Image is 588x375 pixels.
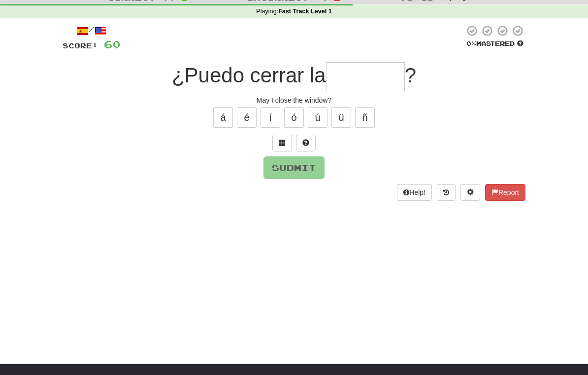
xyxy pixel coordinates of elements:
div: Mastered [464,39,525,48]
span: ? [405,64,416,87]
span: 60 [104,38,121,50]
span: ¿Puedo cerrar la [172,64,326,87]
button: á [213,107,233,128]
button: ñ [355,107,375,128]
strong: Fast Track Level 1 [278,8,332,15]
span: 0 % [466,39,476,47]
button: é [237,107,257,128]
span: Score: [63,41,98,50]
div: / [63,25,121,37]
button: ú [308,107,327,128]
button: ó [284,107,304,128]
button: Single letter hint - you only get 1 per sentence and score half the points! alt+h [296,135,316,151]
button: Switch sentence to multiple choice alt+p [272,135,292,151]
button: í [261,107,280,128]
button: Help! [397,184,432,201]
button: Round history (alt+y) [437,184,456,201]
button: Report [485,184,525,201]
button: Submit [263,156,325,179]
button: ü [331,107,351,128]
div: May I close the window? [63,95,525,105]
